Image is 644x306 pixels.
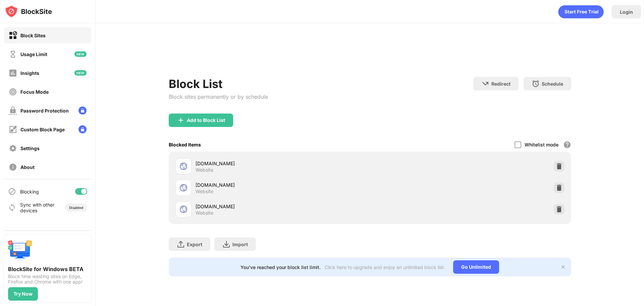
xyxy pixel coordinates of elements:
img: favicons [179,184,187,192]
img: settings-off.svg [9,144,17,152]
div: Import [232,242,248,247]
img: new-icon.svg [74,70,87,76]
div: Schedule [542,81,563,87]
img: blocking-icon.svg [8,187,16,195]
div: Insights [20,70,39,76]
img: customize-block-page-off.svg [9,125,17,134]
div: Click here to upgrade and enjoy an unlimited block list. [325,264,445,270]
img: about-off.svg [9,163,17,171]
div: Add to Block List [187,118,225,123]
div: Block sites permanently or by schedule [169,93,268,100]
div: Settings [20,145,40,151]
div: Go Unlimited [453,260,499,274]
div: Website [196,188,213,194]
div: Blocked Items [169,142,201,147]
img: logo-blocksite.svg [5,5,52,18]
div: Export [187,242,202,247]
div: Login [620,9,633,15]
img: push-desktop.svg [8,239,32,263]
img: focus-off.svg [9,88,17,96]
div: [DOMAIN_NAME] [196,160,370,167]
img: favicons [179,205,187,213]
img: password-protection-off.svg [9,106,17,115]
div: Website [196,210,213,216]
div: Website [196,167,213,173]
div: Disabled [69,206,83,210]
img: insights-off.svg [9,69,17,77]
div: Blocking [20,189,39,194]
div: Whitelist mode [525,142,558,147]
img: new-icon.svg [74,51,87,57]
div: You’ve reached your block list limit. [240,264,321,270]
div: Usage Limit [20,51,47,57]
img: x-button.svg [560,264,566,270]
div: BlockSite for Windows BETA [8,266,87,272]
img: lock-menu.svg [78,125,87,133]
div: Custom Block Page [20,127,65,132]
div: Block List [169,77,268,91]
img: lock-menu.svg [78,106,87,115]
div: Block Sites [20,33,46,38]
iframe: Banner [169,42,571,69]
div: Focus Mode [20,89,49,95]
div: [DOMAIN_NAME] [196,203,370,210]
img: block-on.svg [9,31,17,40]
div: [DOMAIN_NAME] [196,181,370,188]
div: Block time wasting sites on Edge, Firefox and Chrome with one app! [8,274,87,285]
img: favicons [179,162,187,170]
div: Try Now [13,291,33,297]
div: Password Protection [20,108,69,114]
div: animation [558,5,604,18]
div: Sync with other devices [20,202,55,213]
div: Redirect [491,81,511,87]
div: About [20,164,35,170]
img: sync-icon.svg [8,204,16,212]
img: time-usage-off.svg [9,50,17,58]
